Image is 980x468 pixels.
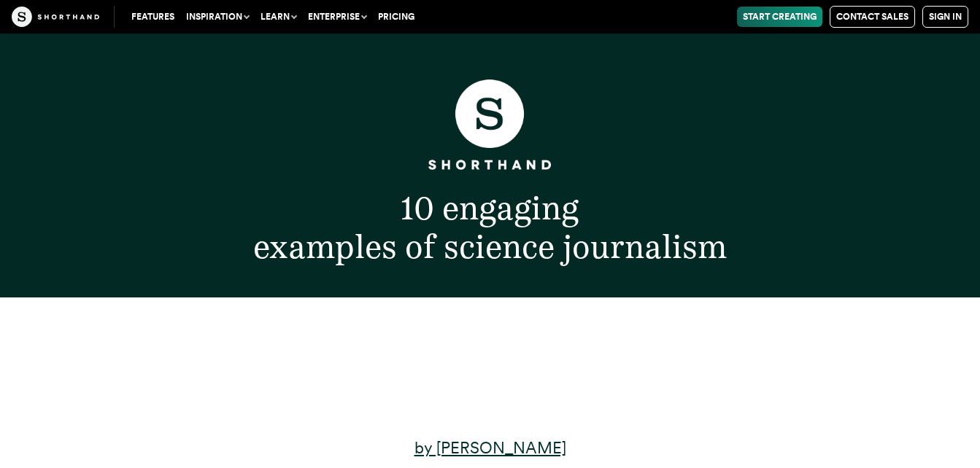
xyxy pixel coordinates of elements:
a: Pricing [372,7,420,27]
a: by [PERSON_NAME] [414,438,566,457]
h2: 10 engaging examples of science journalism [113,189,867,267]
button: Learn [255,7,302,27]
a: Contact Sales [830,6,915,28]
a: Start Creating [737,7,822,27]
button: Enterprise [302,7,372,27]
img: The Craft [12,7,99,27]
a: Sign in [922,6,968,28]
a: Features [126,7,180,27]
button: Inspiration [180,7,255,27]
